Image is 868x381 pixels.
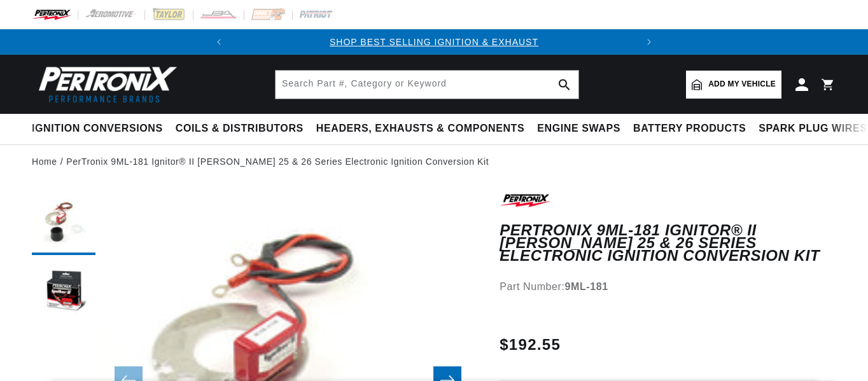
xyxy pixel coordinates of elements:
[66,155,489,169] a: PerTronix 9ML-181 Ignitor® II [PERSON_NAME] 25 & 26 Series Electronic Ignition Conversion Kit
[32,155,836,169] nav: breadcrumbs
[330,37,538,47] a: SHOP BEST SELLING IGNITION & EXHAUST
[759,122,867,135] span: Spark Plug Wires
[32,114,169,144] summary: Ignition Conversions
[686,71,781,99] a: Add my vehicle
[32,261,95,325] button: Load image 2 in gallery view
[636,29,662,55] button: Translation missing: en.sections.announcements.next_announcement
[708,78,776,90] span: Add my vehicle
[232,35,636,49] div: Announcement
[627,114,752,144] summary: Battery Products
[232,35,636,49] div: 1 of 2
[500,224,836,263] h1: PerTronix 9ML-181 Ignitor® II [PERSON_NAME] 25 & 26 Series Electronic Ignition Conversion Kit
[537,122,620,135] span: Engine Swaps
[276,71,578,99] input: Search Part #, Category or Keyword
[176,122,304,135] span: Coils & Distributors
[32,155,57,169] a: Home
[500,333,561,356] span: $192.55
[633,122,746,135] span: Battery Products
[550,71,578,99] button: search button
[169,114,310,144] summary: Coils & Distributors
[32,122,163,135] span: Ignition Conversions
[310,114,531,144] summary: Headers, Exhausts & Components
[531,114,627,144] summary: Engine Swaps
[32,62,178,106] img: Pertronix
[565,281,608,292] strong: 9ML-181
[500,279,836,295] div: Part Number:
[206,29,232,55] button: Translation missing: en.sections.announcements.previous_announcement
[316,122,524,135] span: Headers, Exhausts & Components
[32,191,95,255] button: Load image 1 in gallery view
